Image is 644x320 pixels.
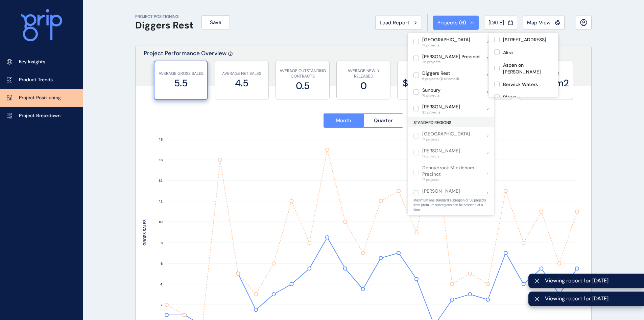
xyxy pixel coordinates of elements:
[422,165,487,178] p: Donnybrook Mickleham Precinct
[422,148,460,154] p: [PERSON_NAME]
[159,199,163,204] text: 12
[201,15,230,29] button: Save
[422,77,459,81] span: 6 projects (6 selected)
[413,198,488,212] p: Maximum one standard subregion or 50 projects from premium subregions can be selected at a time.
[19,59,45,65] p: Key Insights
[161,241,163,245] text: 8
[161,261,163,266] text: 6
[413,120,451,125] span: STANDARD REGIONS
[422,178,487,182] span: 17 projects
[484,16,517,30] button: [DATE]
[374,117,393,124] span: Quarter
[422,60,480,64] span: 26 projects
[375,16,422,30] button: Load Report
[422,70,459,77] p: Diggers Rest
[210,19,221,26] span: Save
[340,79,387,92] label: 0
[401,77,448,90] label: $386,400
[324,113,363,128] button: Month
[503,94,517,101] p: Bloom
[545,295,639,302] span: Viewing report for [DATE]
[422,104,460,110] p: [PERSON_NAME]
[135,20,193,31] h1: Diggers Rest
[422,87,440,94] p: Sunbury
[279,79,326,92] label: 0.5
[19,94,61,101] p: Project Positioning
[135,14,193,20] p: PROJECT POSITIONING
[159,158,163,162] text: 16
[218,77,265,90] label: 4.5
[161,303,163,307] text: 2
[488,19,504,26] span: [DATE]
[433,16,479,30] button: Projects (6)
[503,81,538,88] p: Berwick Waters
[19,77,53,83] p: Product Trends
[422,43,470,47] span: 13 projects
[422,188,460,195] p: [PERSON_NAME]
[422,131,470,137] p: [GEOGRAPHIC_DATA]
[159,178,163,183] text: 14
[159,137,163,142] text: 18
[545,277,639,284] span: Viewing report for [DATE]
[160,282,163,286] text: 4
[422,93,440,98] span: 16 projects
[19,112,61,119] p: Project Breakdown
[503,37,546,43] p: [STREET_ADDRESS]
[503,62,553,75] p: Aspen on [PERSON_NAME]
[422,37,470,43] p: [GEOGRAPHIC_DATA]
[401,71,448,77] p: MEDIAN PRICE
[422,54,480,60] p: [PERSON_NAME] Precinct
[336,117,351,124] span: Month
[422,137,470,142] span: 17 projects
[527,19,551,26] span: Map View
[159,220,163,224] text: 10
[422,154,460,158] span: 12 projects
[422,194,460,198] span: 23 projects
[340,68,387,80] p: AVERAGE NEWLY RELEASED
[380,19,409,26] span: Load Report
[279,68,326,80] p: AVERAGE OUTSTANDING CONTRACTS
[363,113,404,128] button: Quarter
[144,49,226,86] p: Project Performance Overview
[523,16,565,30] button: Map View
[422,110,460,114] span: 25 projects
[158,71,204,77] p: AVERAGE GROSS SALES
[158,77,204,90] label: 5.5
[218,71,265,77] p: AVERAGE NET SALES
[142,219,147,246] text: GROSS SALES
[503,49,513,56] p: Alira
[437,19,466,26] span: Projects ( 6 )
